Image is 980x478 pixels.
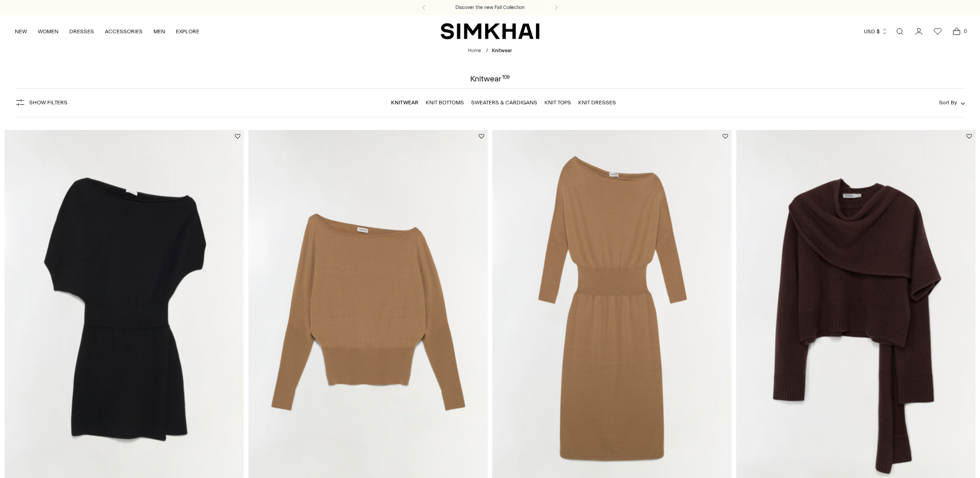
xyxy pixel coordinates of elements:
[939,98,965,107] button: Sort By
[455,4,525,11] a: Discover the new Fall Collection
[176,22,199,41] a: EXPLORE
[235,134,240,139] button: Add to Wishlist
[426,99,464,106] a: Knit Bottoms
[929,22,947,40] a: Wishlist
[967,134,972,139] button: Add to Wishlist
[578,99,616,106] a: Knit Dresses
[15,22,27,41] a: NEW
[961,27,969,35] span: 0
[38,22,58,41] a: WOMEN
[391,99,418,106] a: Knitwear
[479,134,484,139] button: Add to Wishlist
[544,99,571,106] a: Knit Tops
[441,22,539,40] a: SIMKHAI
[723,134,728,139] button: Add to Wishlist
[939,99,957,106] span: Sort By
[69,22,94,41] a: DRESSES
[502,75,510,83] div: 109
[15,95,67,110] button: Show Filters
[891,22,909,40] a: Open search modal
[468,47,512,55] nav: breadcrumbs
[948,22,966,40] a: Open cart modal
[471,99,537,106] a: Sweaters & Cardigans
[153,22,165,41] a: MEN
[486,47,488,55] div: /
[105,22,143,41] a: ACCESSORIES
[864,22,888,41] button: USD $
[29,99,67,106] span: Show Filters
[470,75,510,83] h1: Knitwear
[391,93,616,112] nav: Linked collections
[910,22,928,40] a: Go to the account page
[468,48,481,54] a: Home
[492,48,512,54] span: Knitwear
